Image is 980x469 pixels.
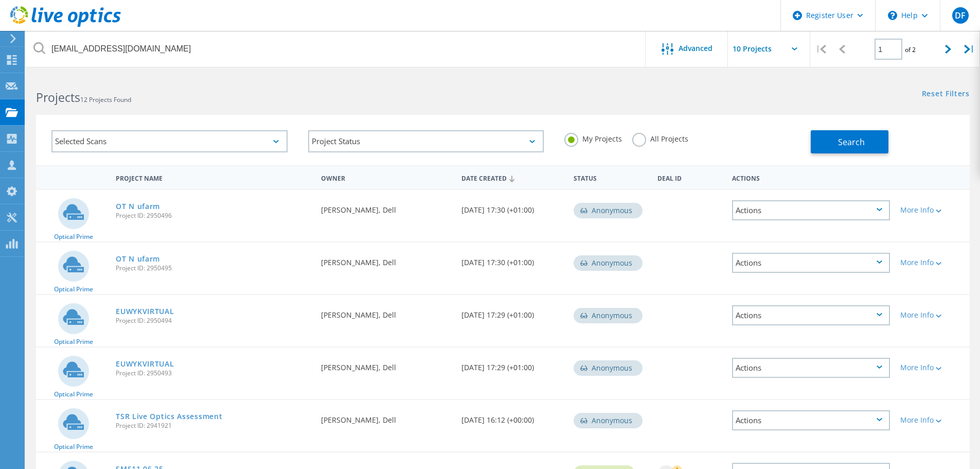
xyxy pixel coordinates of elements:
div: More Info [900,259,965,266]
span: of 2 [905,45,916,54]
div: Status [568,168,652,187]
div: [PERSON_NAME], Dell [316,242,456,276]
a: EUWYKVIRTUAL [116,308,174,315]
div: [DATE] 17:29 (+01:00) [456,348,568,381]
input: Search projects by name, owner, ID, company, etc [26,31,646,67]
label: All Projects [632,133,688,143]
a: TSR Live Optics Assessment [116,413,222,420]
a: OT N ufarm [116,203,160,210]
b: Projects [36,89,80,106]
span: Project ID: 2950493 [116,370,311,376]
div: Anonymous [574,255,643,271]
div: Project Status [308,130,544,152]
span: Search [838,136,865,148]
a: Live Optics Dashboard [10,22,121,29]
a: Reset Filters [922,90,970,99]
span: DF [955,11,966,20]
span: Optical Prime [54,234,93,240]
button: Search [811,130,888,153]
div: [PERSON_NAME], Dell [316,400,456,434]
span: Optical Prime [54,286,93,292]
div: [DATE] 16:12 (+00:00) [456,400,568,434]
div: More Info [900,364,965,371]
div: [PERSON_NAME], Dell [316,190,456,224]
svg: \n [888,11,897,20]
div: Anonymous [574,413,643,428]
span: Optical Prime [54,339,93,345]
div: Actions [732,358,890,378]
div: Actions [732,200,890,220]
label: My Projects [564,133,622,143]
div: Anonymous [574,203,643,218]
div: Project Name [111,168,316,187]
span: Project ID: 2941921 [116,423,311,429]
div: More Info [900,416,965,424]
div: More Info [900,206,965,214]
div: Actions [727,168,895,187]
a: EUWYKVIRTUAL [116,360,174,368]
a: OT N ufarm [116,255,160,263]
span: Project ID: 2950494 [116,318,311,324]
span: Advanced [679,45,712,52]
span: Project ID: 2950496 [116,213,311,219]
div: [PERSON_NAME], Dell [316,348,456,381]
span: Project ID: 2950495 [116,265,311,271]
div: Actions [732,253,890,273]
div: [DATE] 17:30 (+01:00) [456,190,568,224]
div: | [959,31,980,67]
div: [DATE] 17:30 (+01:00) [456,242,568,276]
span: Optical Prime [54,444,93,450]
div: [DATE] 17:29 (+01:00) [456,295,568,329]
div: Actions [732,410,890,430]
span: 12 Projects Found [80,95,131,104]
div: Anonymous [574,360,643,376]
span: Optical Prime [54,391,93,397]
div: Actions [732,305,890,325]
div: | [810,31,831,67]
div: Deal Id [652,168,727,187]
div: Selected Scans [51,130,288,152]
div: Date Created [456,168,568,187]
div: Owner [316,168,456,187]
div: More Info [900,311,965,319]
div: Anonymous [574,308,643,323]
div: [PERSON_NAME], Dell [316,295,456,329]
